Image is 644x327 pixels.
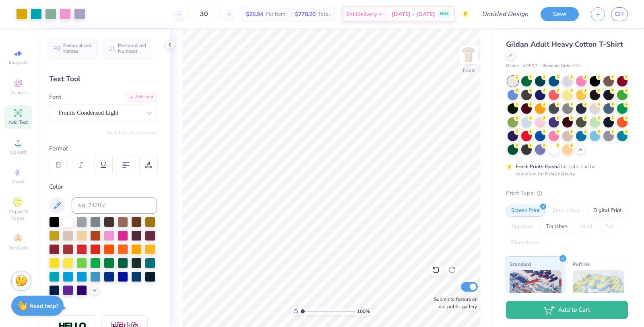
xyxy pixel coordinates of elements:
div: Rhinestones [506,237,545,249]
img: Puff Ink [573,270,625,311]
button: Switch to Greek Letters [107,130,157,136]
span: Designs [9,89,27,96]
div: Add Font [125,93,157,102]
span: Image AI [9,60,28,66]
span: Add Text [8,119,28,125]
span: Total [318,10,330,19]
span: [DATE] - [DATE] [392,10,435,19]
span: Est. Delivery [347,10,377,19]
span: Greek [12,179,25,185]
span: $778.20 [295,10,316,19]
span: Clipart & logos [4,208,32,221]
input: e.g. 7428 c [72,197,157,214]
span: CH [615,10,624,19]
img: Standard [510,270,561,311]
span: Upload [10,149,26,155]
div: Color [49,182,157,191]
div: Digital Print [588,205,627,217]
div: Format [49,144,158,153]
input: Untitled Design [475,6,535,22]
span: Gildan [506,63,519,70]
div: Screen Print [506,205,545,217]
span: Personalized Names [63,43,92,54]
span: FREE [440,11,448,17]
strong: Fresh Prints Flash: [516,163,558,170]
label: Font [49,93,61,102]
span: Decorate [8,245,28,251]
span: Personalized Numbers [118,43,147,54]
span: Per Item [266,10,285,19]
span: $25.94 [246,10,263,19]
div: Front [463,67,475,74]
button: Save [541,7,579,21]
span: 100 % [357,308,370,315]
div: Styles [49,304,157,313]
span: Puff Ink [573,260,590,268]
div: This color can be expedited for 5 day delivery. [516,163,615,177]
div: Embroidery [547,205,586,217]
div: Foil [600,221,619,233]
input: – – [188,7,220,21]
label: Submit to feature on our public gallery. [429,296,478,310]
strong: Need help? [29,302,58,310]
div: Text Tool [49,74,157,84]
span: # G500 [523,63,537,70]
span: Standard [510,260,531,268]
div: Transfers [541,221,573,233]
div: Vinyl [575,221,598,233]
img: Front [460,47,477,63]
a: CH [611,7,628,21]
button: Add to Cart [506,301,628,319]
div: Print Type [506,189,628,198]
span: Minimum Order: 24 + [541,63,582,70]
span: Gildan Adult Heavy Cotton T-Shirt [506,39,623,49]
div: Applique [506,221,538,233]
